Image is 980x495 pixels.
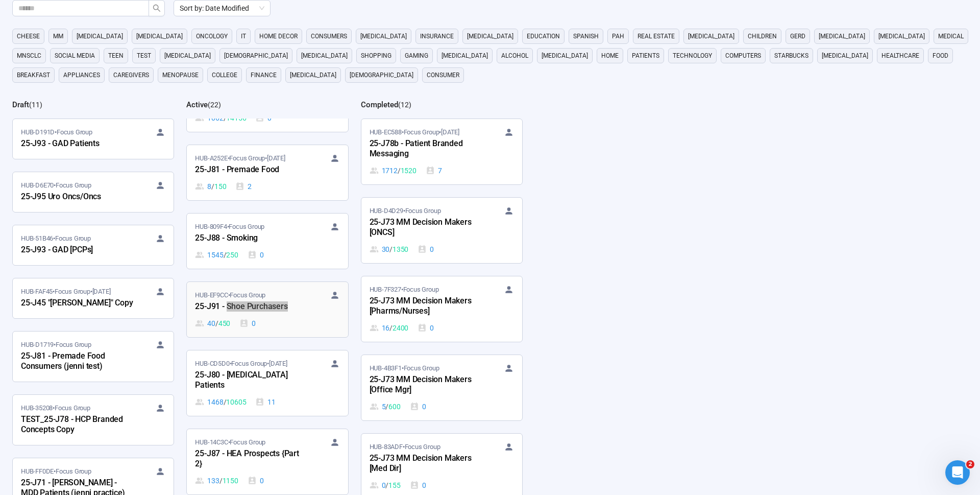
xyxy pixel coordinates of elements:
span: ( 11 ) [29,101,42,109]
div: 7 [426,165,442,176]
span: children [748,31,777,41]
span: college [212,70,237,80]
span: social media [55,51,95,61]
span: shopping [361,51,391,61]
span: oncology [196,31,228,41]
span: 155 [388,480,400,491]
a: HUB-CD5D0•Focus Group•[DATE]25-J80 - [MEDICAL_DATA] Patients1468 / 1060511 [187,350,348,416]
span: HUB-FAF45 • Focus Group • [21,287,110,297]
span: consumer [427,70,459,80]
span: / [385,401,388,412]
span: [MEDICAL_DATA] [164,51,211,61]
h2: Draft [12,100,29,109]
span: gaming [405,51,428,61]
span: HUB-EC588 • Focus Group • [370,127,459,137]
span: HUB-FF0DE • Focus Group [21,466,91,477]
span: menopause [162,70,199,80]
span: mnsclc [17,51,41,61]
div: 2 [235,181,252,192]
time: [DATE] [267,154,285,162]
span: HUB-35208 • Focus Group [21,403,90,413]
span: [MEDICAL_DATA] [77,31,123,41]
span: consumers [311,31,347,41]
span: / [211,181,214,192]
a: HUB-51B46•Focus Group25-J93 - GAD [PCPs] [13,225,174,265]
span: 2400 [393,322,408,334]
span: HUB-D6E70 • Focus Group [21,180,91,191]
span: education [527,31,560,41]
span: HUB-83ADF • Focus Group [370,442,440,452]
span: medical [938,31,964,41]
div: 5 [370,401,401,412]
span: finance [251,70,277,80]
div: 25-J93 - GAD Patients [21,137,133,151]
div: 11 [255,396,276,408]
a: HUB-4B3F1•Focus Group25-J73 MM Decision Makers [Office Mgr]5 / 6000 [361,355,522,420]
span: PAH [612,31,624,41]
span: HUB-CD5D0 • Focus Group • [195,359,287,369]
span: / [224,249,227,261]
a: HUB-7F327•Focus Group25-J73 MM Decision Makers [Pharms/Nurses]16 / 24000 [361,276,522,342]
div: 0 [418,322,434,334]
div: 1545 [195,249,238,261]
span: alcohol [501,51,528,61]
div: 25-J73 MM Decision Makers [Pharms/Nurses] [370,295,482,318]
div: 133 [195,475,238,486]
span: HUB-A252E • Focus Group • [195,153,285,163]
span: HUB-D191D • Focus Group [21,127,92,137]
span: [MEDICAL_DATA] [290,70,336,80]
div: 25-J81 - Premade Food [195,163,307,177]
a: HUB-EC588•Focus Group•[DATE]25-J78b - Patient Branded Messaging1712 / 15207 [361,119,522,184]
span: 2 [966,460,974,468]
span: 1350 [393,244,408,255]
div: 25-J78b - Patient Branded Messaging [370,137,482,161]
span: Food [933,51,948,61]
a: HUB-EF9CC•Focus Group25-J91 - Shoe Purchasers40 / 4500 [187,282,348,337]
span: Spanish [573,31,599,41]
a: HUB-D191D•Focus Group25-J93 - GAD Patients [13,119,174,159]
a: HUB-D1719•Focus Group25-J81 - Premade Food Consumers (jenni test) [13,332,174,382]
div: TEST_25-J78 - HCP Branded Concepts Copy [21,413,133,437]
span: / [389,244,393,255]
span: cheese [17,31,40,41]
span: 10605 [226,396,246,408]
div: 25-J95 Uro Oncs/Oncs [21,191,133,204]
span: [MEDICAL_DATA] [442,51,488,61]
div: 25-J81 - Premade Food Consumers (jenni test) [21,350,133,373]
div: 25-J87 - HEA Prospects {Part 2} [195,447,307,471]
span: HUB-EF9CC • Focus Group [195,290,265,300]
div: 25-J73 MM Decision Makers [ONCS] [370,216,482,240]
span: [MEDICAL_DATA] [542,51,588,61]
div: 25-J73 MM Decision Makers [Office Mgr] [370,373,482,397]
span: breakfast [17,70,50,80]
span: [DEMOGRAPHIC_DATA] [350,70,413,80]
a: HUB-35208•Focus GroupTEST_25-J78 - HCP Branded Concepts Copy [13,395,174,445]
span: healthcare [881,51,919,61]
div: 25-J73 MM Decision Makers [Med Dir] [370,452,482,476]
span: HUB-809F4 • Focus Group [195,222,264,232]
span: ( 22 ) [208,101,221,109]
span: appliances [63,70,100,80]
span: / [389,322,393,334]
div: 1712 [370,165,416,176]
span: HUB-7F327 • Focus Group [370,285,439,295]
a: HUB-809F4•Focus Group25-J88 - Smoking1545 / 2500 [187,214,348,269]
span: MM [53,31,63,41]
span: [MEDICAL_DATA] [301,51,348,61]
div: 0 [248,249,264,261]
span: [MEDICAL_DATA] [822,51,868,61]
span: technology [673,51,712,61]
div: 25-J80 - [MEDICAL_DATA] Patients [195,369,307,392]
span: Insurance [420,31,454,41]
div: 25-J91 - Shoe Purchasers [195,300,307,314]
span: caregivers [113,70,149,80]
h2: Completed [361,100,398,109]
span: [MEDICAL_DATA] [360,31,407,41]
span: computers [725,51,761,61]
span: it [241,31,246,41]
div: 40 [195,318,230,329]
span: [MEDICAL_DATA] [878,31,925,41]
a: HUB-FAF45•Focus Group•[DATE]25-J45 "[PERSON_NAME]" Copy [13,278,174,318]
a: HUB-D4D29•Focus Group25-J73 MM Decision Makers [ONCS]30 / 13500 [361,198,522,263]
span: 250 [226,249,238,261]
